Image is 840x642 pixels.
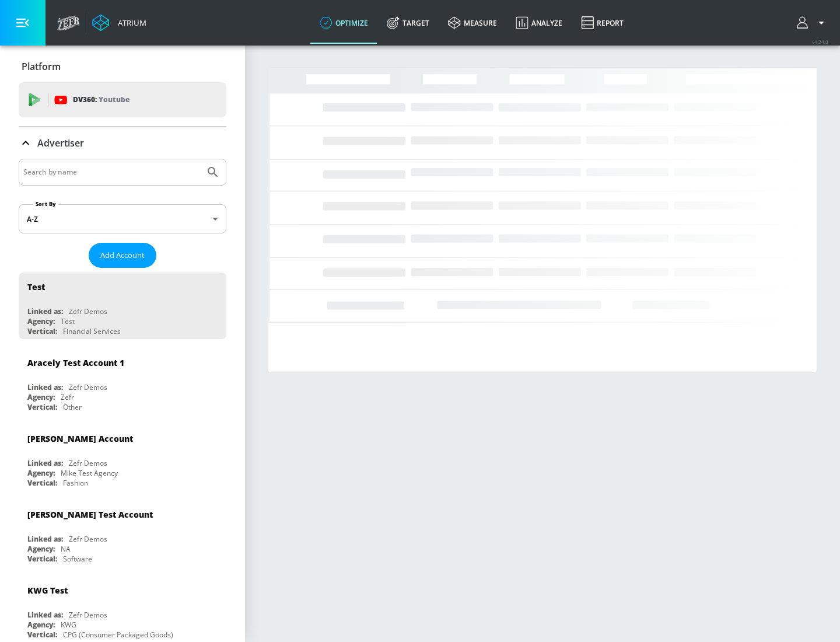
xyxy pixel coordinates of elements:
div: Mike Test Agency [61,468,118,478]
div: Aracely Test Account 1Linked as:Zefr DemosAgency:ZefrVertical:Other [19,348,226,415]
label: Sort By [33,200,58,208]
div: Zefr [61,392,74,402]
div: [PERSON_NAME] Test AccountLinked as:Zefr DemosAgency:NAVertical:Software [19,500,226,567]
div: [PERSON_NAME] AccountLinked as:Zefr DemosAgency:Mike Test AgencyVertical:Fashion [19,424,226,491]
div: KWG [61,620,76,630]
div: Agency: [27,620,55,630]
p: Platform [22,60,61,73]
div: TestLinked as:Zefr DemosAgency:TestVertical:Financial Services [19,273,226,339]
div: A-Z [19,204,226,233]
a: Report [572,2,633,44]
a: optimize [310,2,377,44]
div: Zefr Demos [69,534,107,544]
div: Vertical: [27,326,57,336]
div: Linked as: [27,306,63,316]
div: Vertical: [27,478,57,488]
div: Fashion [63,478,88,488]
div: Test [61,316,75,326]
div: Software [63,554,92,564]
div: Linked as: [27,534,63,544]
div: [PERSON_NAME] Account [27,433,133,444]
span: v 4.24.0 [812,39,828,45]
div: NA [61,544,71,554]
div: DV360: Youtube [19,82,226,117]
div: Agency: [27,468,55,478]
div: Test [27,281,45,292]
div: Zefr Demos [69,382,107,392]
div: Linked as: [27,458,63,468]
div: Linked as: [27,610,63,620]
div: Agency: [27,544,55,554]
div: KWG Test [27,585,68,596]
button: Add Account [89,243,156,268]
div: Zefr Demos [69,458,107,468]
div: Zefr Demos [69,306,107,316]
p: DV360: [73,93,129,106]
a: Atrium [92,14,146,32]
div: Vertical: [27,554,57,564]
div: Financial Services [63,326,121,336]
div: Vertical: [27,630,57,640]
span: Add Account [100,249,145,262]
div: Vertical: [27,402,57,412]
div: Other [63,402,82,412]
div: Linked as: [27,382,63,392]
div: [PERSON_NAME] Test Account [27,509,153,520]
div: Zefr Demos [69,610,107,620]
a: Analyze [506,2,572,44]
div: Agency: [27,392,55,402]
div: Agency: [27,316,55,326]
p: Youtube [99,93,129,106]
div: Advertiser [19,127,226,159]
a: Target [377,2,439,44]
a: measure [439,2,506,44]
div: Aracely Test Account 1 [27,357,124,368]
div: Atrium [113,18,146,28]
input: Search by name [23,165,200,180]
div: CPG (Consumer Packaged Goods) [63,630,173,640]
p: Advertiser [37,137,84,149]
div: Platform [19,50,226,83]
